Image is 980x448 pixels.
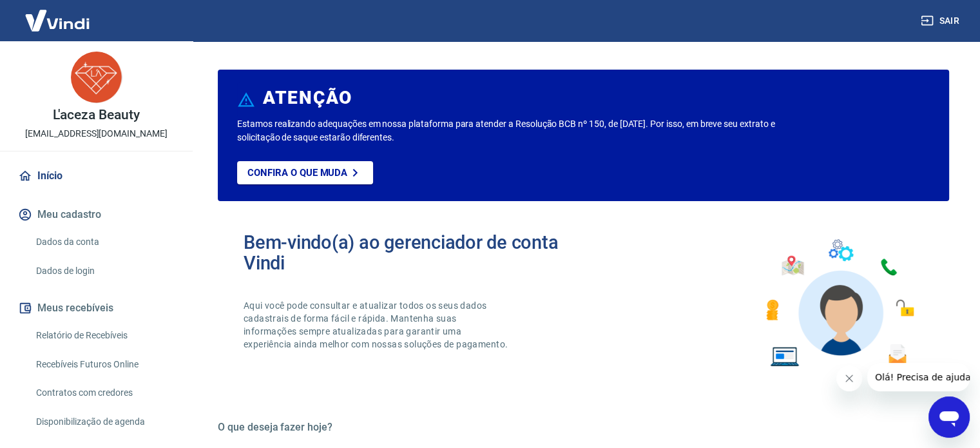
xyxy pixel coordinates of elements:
[928,396,970,438] iframe: Botão para abrir a janela de mensagens
[918,9,965,33] button: Sair
[237,161,373,184] a: Confira o que muda
[244,232,584,273] h2: Bem-vindo(a) ao gerenciador de conta Vindi
[15,162,177,190] a: Início
[244,299,510,351] p: Aqui você pode consultar e atualizar todos os seus dados cadastrais de forma fácil e rápida. Mant...
[237,117,791,144] p: Estamos realizando adequações em nossa plataforma para atender a Resolução BCB nº 150, de [DATE]....
[836,365,862,391] iframe: Fechar mensagem
[218,421,949,434] h5: O que deseja fazer hoje?
[25,127,168,141] p: [EMAIL_ADDRESS][DOMAIN_NAME]
[31,229,177,255] a: Dados da conta
[15,294,177,322] button: Meus recebíveis
[31,409,177,435] a: Disponibilização de agenda
[8,9,108,19] span: Olá! Precisa de ajuda?
[31,380,177,406] a: Contratos com credores
[754,232,923,375] img: Imagem de um avatar masculino com diversos icones exemplificando as funcionalidades do gerenciado...
[263,92,352,104] h6: ATENÇÃO
[15,200,177,229] button: Meu cadastro
[31,258,177,284] a: Dados de login
[247,167,347,179] p: Confira o que muda
[15,1,99,40] img: Vindi
[867,363,970,391] iframe: Mensagem da empresa
[53,108,139,122] p: L'aceza Beauty
[71,52,122,103] img: 7c0ca893-959d-4bc2-98b6-ae6cb1711eb0.jpeg
[31,322,177,349] a: Relatório de Recebíveis
[31,351,177,378] a: Recebíveis Futuros Online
